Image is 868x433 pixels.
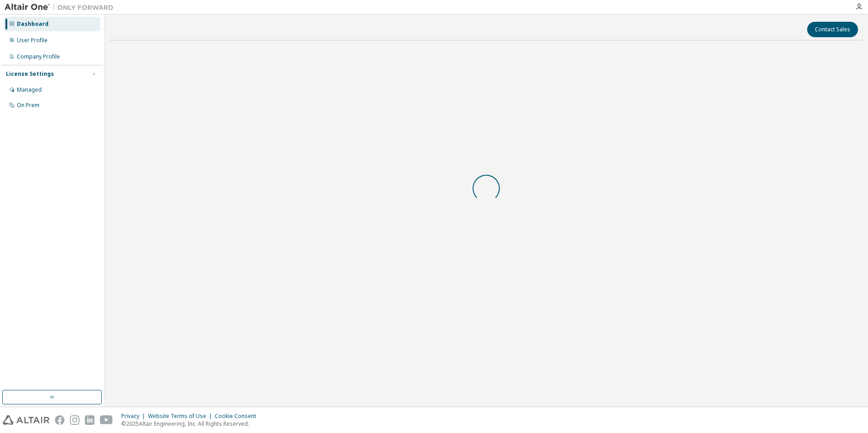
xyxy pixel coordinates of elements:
div: License Settings [6,70,54,78]
div: Managed [17,86,42,93]
img: youtube.svg [100,415,113,425]
div: User Profile [17,37,48,44]
img: Altair One [5,3,118,12]
img: altair_logo.svg [3,415,49,425]
img: facebook.svg [55,415,64,425]
button: Contact Sales [807,22,858,37]
p: © 2025 Altair Engineering, Inc. All Rights Reserved. [121,420,261,428]
img: instagram.svg [70,415,79,425]
div: Company Profile [17,53,60,60]
div: On Prem [17,102,39,109]
div: Privacy [121,413,148,420]
div: Dashboard [17,20,49,28]
div: Cookie Consent [215,413,261,420]
div: Website Terms of Use [148,413,215,420]
img: linkedin.svg [85,415,94,425]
